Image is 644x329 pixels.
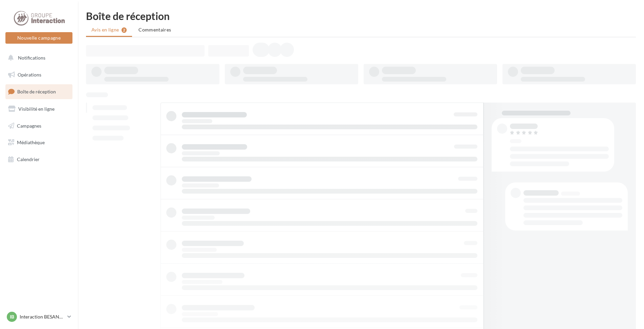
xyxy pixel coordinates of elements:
a: Calendrier [4,152,74,167]
span: Opérations [18,72,41,78]
span: Médiathèque [17,139,45,145]
span: Visibilité en ligne [18,106,55,112]
button: Nouvelle campagne [5,32,72,44]
span: Calendrier [17,156,40,162]
span: Notifications [18,55,45,61]
span: IB [10,313,14,320]
p: Interaction BESANCON [20,313,65,320]
a: IB Interaction BESANCON [5,310,72,323]
span: Boîte de réception [17,89,56,94]
div: Boîte de réception [86,11,636,21]
a: Opérations [4,68,74,82]
span: Commentaires [138,27,171,32]
a: Visibilité en ligne [4,102,74,116]
a: Boîte de réception [4,84,74,99]
a: Campagnes [4,119,74,133]
button: Notifications [4,51,71,65]
span: Campagnes [17,123,41,128]
a: Médiathèque [4,135,74,150]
